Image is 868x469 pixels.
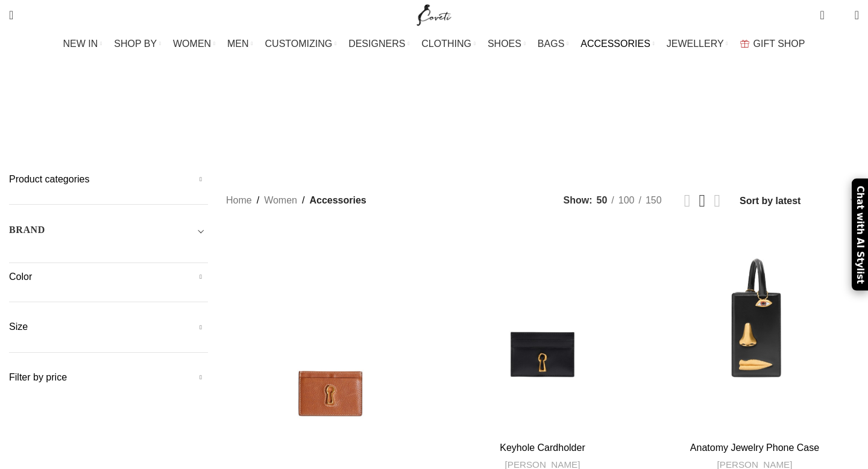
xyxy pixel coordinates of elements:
span: WOMEN [173,38,211,49]
h5: Size [9,320,208,334]
a: Women [264,193,297,208]
span: CUSTOMIZING [265,38,333,49]
a: Grid view 4 [714,192,720,210]
a: Keyhole Cardholder [500,443,585,453]
span: Sunglasses [630,116,688,128]
a: Collar [121,107,156,137]
span: Accessories [309,193,366,208]
a: Grid view 2 [684,192,691,210]
a: Hair Accessories [274,107,359,137]
span: BAGS [538,38,564,49]
span: 50 [597,195,608,205]
div: Toggle filter [9,223,208,244]
span: GIFT SHOP [753,38,805,49]
span: NEW IN [63,38,98,49]
a: Gloves [221,107,256,137]
span: Collar [121,116,156,128]
h5: Product categories [9,173,208,186]
a: CLOTHING [421,32,476,56]
span: Hair Accessories [274,116,359,128]
span: Wallets & Purses [706,116,791,128]
a: Keyhole Cardholder [438,228,647,436]
a: Phone Cases [491,107,553,137]
a: DESIGNERS [348,32,409,56]
span: DESIGNERS [348,38,405,49]
a: Scarves [571,107,611,137]
span: Show [564,193,593,208]
span: Hats [376,116,398,128]
span: Phone Cases [491,116,553,128]
span: Gloves [221,116,256,128]
h5: BRAND [9,223,45,237]
a: Wallets & Purses [706,107,791,137]
a: Hats [376,107,398,137]
h1: Accessories [362,69,505,101]
a: 100 [614,193,639,208]
a: WOMEN [173,32,215,56]
a: JEWELLERY [667,32,728,56]
span: 150 [646,195,662,205]
a: 150 [641,193,666,208]
a: Anatomy Jewelry Phone Case [690,443,819,453]
select: Shop order [738,192,859,210]
a: Hats & caps [417,107,473,137]
div: My Wishlist [834,3,846,27]
span: 0 [821,6,830,15]
a: Sunglasses [630,107,688,137]
a: SHOP BY [114,32,161,56]
a: 0 [814,3,830,27]
a: SHOES [488,32,526,56]
a: Search [3,3,19,27]
span: SHOES [488,38,521,49]
span: Cuffs [175,116,203,128]
span: ACCESSORIES [580,38,650,49]
a: MEN [227,32,253,56]
h5: Color [9,270,208,284]
a: Belts [77,107,104,137]
span: MEN [227,38,249,49]
div: Main navigation [3,32,865,56]
span: 0 [836,12,845,21]
a: ACCESSORIES [580,32,655,56]
a: Site logo [414,9,454,19]
a: 50 [593,193,612,208]
span: CLOTHING [421,38,471,49]
a: NEW IN [63,32,102,56]
a: CUSTOMIZING [265,32,337,56]
a: Home [226,193,252,208]
span: Hats & caps [417,116,473,128]
span: Belts [77,116,104,128]
h5: Filter by price [9,371,208,384]
a: Anatomy Jewelry Phone Case [650,228,859,436]
a: Cuffs [175,107,203,137]
a: BAGS [538,32,568,56]
a: Grid view 3 [699,192,706,210]
span: JEWELLERY [667,38,724,49]
span: SHOP BY [114,38,157,49]
span: 100 [618,195,635,205]
a: Go back [332,73,362,97]
img: GiftBag [740,40,749,48]
nav: Breadcrumb [226,193,366,208]
span: Scarves [571,116,611,128]
a: GIFT SHOP [740,32,805,56]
